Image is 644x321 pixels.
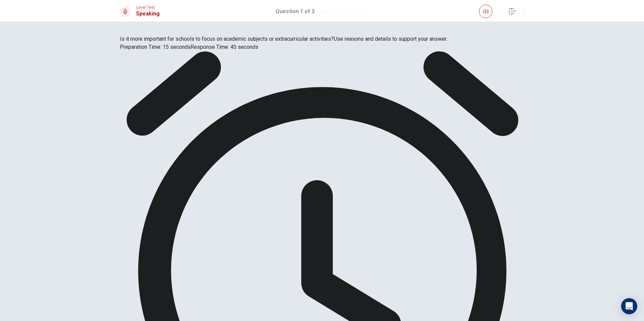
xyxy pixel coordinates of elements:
[120,36,334,42] span: Is it more important for schools to focus on academic subjects or extracurricular activities?
[136,5,160,10] span: Level Test
[334,36,447,42] span: Use reasons and details to support your answer.
[136,10,160,18] h1: Speaking
[276,7,315,15] h1: Question 1 of 3
[191,44,258,50] span: Response Time: 45 seconds
[120,44,191,50] span: Preparation Time: 15 seconds
[621,298,637,314] div: Open Intercom Messenger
